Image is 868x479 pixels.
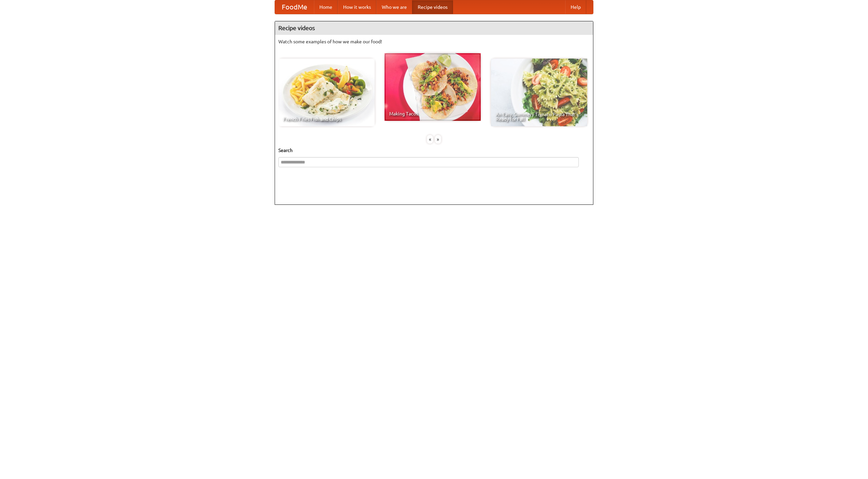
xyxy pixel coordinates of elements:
[314,0,338,14] a: Home
[275,0,314,14] a: FoodMe
[278,147,590,154] h5: Search
[278,38,590,45] p: Watch some examples of how we make our food!
[338,0,376,14] a: How it works
[565,0,586,14] a: Help
[275,21,593,35] h4: Recipe videos
[435,135,441,144] div: »
[384,53,481,121] a: Making Tacos
[389,111,476,116] span: Making Tacos
[491,59,587,126] a: An Easy, Summery Tomato Pasta That's Ready for Fall
[412,0,453,14] a: Recipe videos
[496,112,583,122] span: An Easy, Summery Tomato Pasta That's Ready for Fall
[278,59,375,126] a: French Fries Fish and Chips
[283,117,370,122] span: French Fries Fish and Chips
[427,135,433,144] div: «
[376,0,412,14] a: Who we are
